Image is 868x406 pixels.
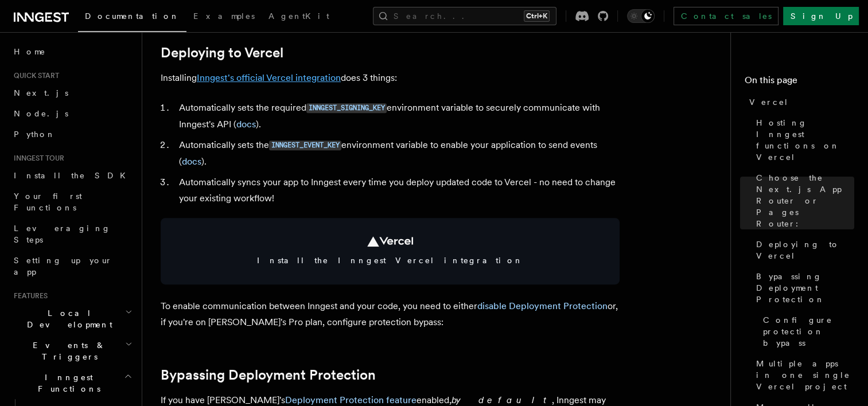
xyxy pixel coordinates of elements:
[756,239,854,261] span: Deploying to Vercel
[14,256,112,276] span: Setting up your app
[161,218,620,284] a: Install the Inngest Vercel integration
[161,298,620,330] p: To enable communication between Inngest and your code, you need to either or, if you're on [PERSO...
[752,353,854,397] a: Multiple apps in one single Vercel project
[524,10,550,22] kbd: Ctrl+K
[285,395,417,405] a: Deployment Protection feature
[268,11,329,21] span: AgentKit
[9,250,135,282] a: Setting up your app
[9,124,135,145] a: Python
[758,310,854,353] a: Configure protection bypass
[174,255,606,266] span: Install the Inngest Vercel integration
[752,234,854,266] a: Deploying to Vercel
[14,192,82,212] span: Your first Functions
[14,130,56,139] span: Python
[9,339,125,362] span: Events & Triggers
[236,119,256,130] a: docs
[9,41,135,62] a: Home
[745,92,854,112] a: Vercel
[752,112,854,167] a: Hosting Inngest functions on Vercel
[674,7,779,25] a: Contact sales
[9,303,135,335] button: Local Development
[9,186,135,218] a: Your first Functions
[763,314,854,349] span: Configure protection bypass
[752,167,854,234] a: Choose the Next.js App Router or Pages Router:
[9,291,48,300] span: Features
[306,102,387,113] a: INNGEST_SIGNING_KEY
[627,9,655,23] button: Toggle dark mode
[9,165,135,186] a: Install the SDK
[306,103,387,113] code: INNGEST_SIGNING_KEY
[176,100,620,132] li: Automatically sets the required environment variable to securely communicate with Inngest's API ( ).
[269,140,341,150] code: INNGEST_EVENT_KEY
[756,172,854,229] span: Choose the Next.js App Router or Pages Router:
[9,335,135,367] button: Events & Triggers
[14,88,68,97] span: Next.js
[756,117,854,163] span: Hosting Inngest functions on Vercel
[14,109,68,118] span: Node.js
[9,83,135,103] a: Next.js
[749,96,789,108] span: Vercel
[783,7,859,25] a: Sign Up
[161,367,376,383] a: Bypassing Deployment Protection
[182,156,201,167] a: docs
[14,171,133,180] span: Install the SDK
[197,72,341,83] a: Inngest's official Vercel integration
[756,358,854,392] span: Multiple apps in one single Vercel project
[85,11,180,21] span: Documentation
[14,224,111,244] span: Leveraging Steps
[161,45,283,61] a: Deploying to Vercel
[9,367,135,399] button: Inngest Functions
[161,70,620,86] p: Installing does 3 things:
[262,3,336,31] a: AgentKit
[373,7,556,25] button: Search...Ctrl+K
[14,46,46,57] span: Home
[477,300,608,311] a: disable Deployment Protection
[193,11,255,21] span: Examples
[269,139,341,150] a: INNGEST_EVENT_KEY
[9,103,135,124] a: Node.js
[9,307,125,330] span: Local Development
[176,137,620,170] li: Automatically sets the environment variable to enable your application to send events ( ).
[176,174,620,206] li: Automatically syncs your app to Inngest every time you deploy updated code to Vercel - no need to...
[186,3,262,31] a: Examples
[9,154,64,163] span: Inngest tour
[752,266,854,310] a: Bypassing Deployment Protection
[745,73,854,92] h4: On this page
[9,218,135,250] a: Leveraging Steps
[451,395,552,405] em: by default
[78,3,186,32] a: Documentation
[9,372,124,395] span: Inngest Functions
[9,71,59,80] span: Quick start
[756,271,854,305] span: Bypassing Deployment Protection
